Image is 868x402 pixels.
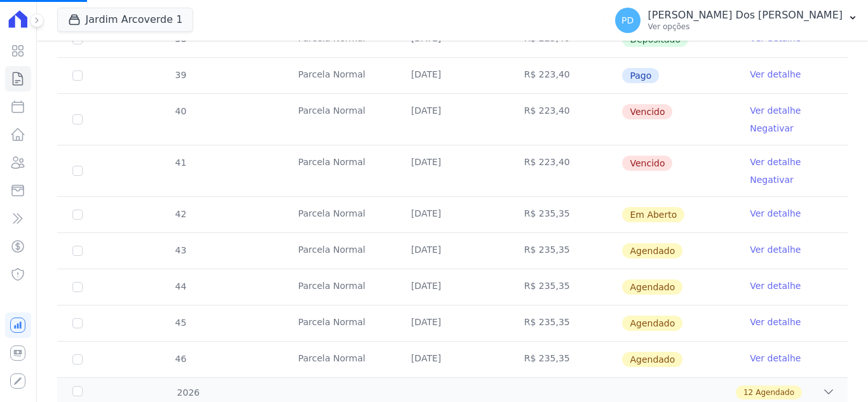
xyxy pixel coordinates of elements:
td: [DATE] [396,94,509,145]
span: 39 [174,70,187,80]
a: Negativar [750,123,794,133]
span: Vencido [622,156,672,171]
span: 41 [174,157,187,168]
span: Pago [622,68,659,83]
td: Parcela Normal [283,197,396,232]
td: Parcela Normal [283,58,396,93]
input: default [72,166,83,176]
span: 43 [174,245,187,255]
td: [DATE] [396,342,509,377]
td: R$ 235,35 [509,305,622,341]
input: default [72,354,83,365]
td: R$ 235,35 [509,197,622,232]
span: Vencido [622,104,672,119]
a: Ver detalhe [750,104,801,117]
span: 40 [174,106,187,116]
span: Agendado [622,279,682,295]
td: [DATE] [396,58,509,93]
span: Agendado [622,243,682,258]
a: Negativar [750,175,794,185]
input: default [72,318,83,328]
span: Agendado [756,387,794,398]
td: R$ 223,40 [509,145,622,196]
a: Ver detalhe [750,352,801,365]
td: R$ 235,35 [509,269,622,305]
span: 46 [174,354,187,364]
span: Agendado [622,352,682,367]
td: Parcela Normal [283,94,396,145]
p: Ver opções [648,22,843,32]
span: Agendado [622,316,682,331]
td: R$ 223,40 [509,94,622,145]
input: Só é possível selecionar pagamentos em aberto [72,70,83,81]
input: default [72,210,83,220]
td: [DATE] [396,269,509,305]
td: R$ 223,40 [509,58,622,93]
td: R$ 235,35 [509,233,622,269]
td: [DATE] [396,145,509,196]
td: [DATE] [396,305,509,341]
td: Parcela Normal [283,233,396,269]
a: Ver detalhe [750,279,801,292]
span: 44 [174,281,187,291]
a: Ver detalhe [750,207,801,220]
input: default [72,282,83,292]
td: Parcela Normal [283,305,396,341]
button: PD [PERSON_NAME] Dos [PERSON_NAME] Ver opções [605,3,868,38]
input: default [72,246,83,256]
a: Ver detalhe [750,68,801,81]
td: [DATE] [396,197,509,232]
input: default [72,114,83,124]
span: 42 [174,209,187,219]
button: Jardim Arcoverde 1 [57,8,194,32]
td: Parcela Normal [283,342,396,377]
span: 45 [174,318,187,328]
td: Parcela Normal [283,269,396,305]
a: Ver detalhe [750,156,801,168]
span: PD [621,16,634,25]
p: [PERSON_NAME] Dos [PERSON_NAME] [648,9,843,22]
td: [DATE] [396,233,509,269]
td: Parcela Normal [283,145,396,196]
span: 12 [743,387,753,398]
td: R$ 235,35 [509,342,622,377]
span: Em Aberto [622,207,684,222]
a: Ver detalhe [750,316,801,328]
a: Ver detalhe [750,243,801,256]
